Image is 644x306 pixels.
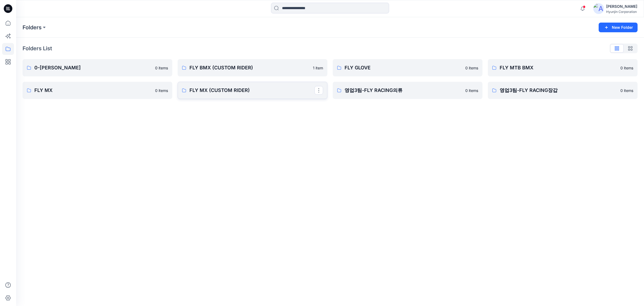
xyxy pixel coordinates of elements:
[620,88,633,93] p: 0 items
[23,24,42,31] a: Folders
[23,44,52,52] p: Folders List
[23,82,172,99] a: FLY MX0 items
[178,82,327,99] a: FLY MX (CUSTOM RIDER)
[500,87,617,94] p: 영업3팀-FLY RACING장갑
[345,64,462,72] p: FLY GLOVE
[599,23,638,32] button: New Folder
[333,82,482,99] a: 영업3팀-FLY RACING의류0 items
[155,65,168,71] p: 0 items
[345,87,462,94] p: 영업3팀-FLY RACING의류
[606,10,637,14] div: Hyunjin Corporation
[620,65,633,71] p: 0 items
[606,3,637,10] div: [PERSON_NAME]
[500,64,617,72] p: FLY MTB BMX
[465,88,478,93] p: 0 items
[189,64,310,72] p: FLY BMX (CUSTOM RIDER)
[488,82,638,99] a: 영업3팀-FLY RACING장갑0 items
[23,59,172,76] a: 0-[PERSON_NAME]0 items
[488,59,638,76] a: FLY MTB BMX0 items
[178,59,327,76] a: FLY BMX (CUSTOM RIDER)1 item
[155,88,168,93] p: 0 items
[465,65,478,71] p: 0 items
[593,3,604,14] img: avatar
[189,87,314,94] p: FLY MX (CUSTOM RIDER)
[34,87,152,94] p: FLY MX
[313,65,323,71] p: 1 item
[333,59,482,76] a: FLY GLOVE0 items
[34,64,152,72] p: 0-[PERSON_NAME]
